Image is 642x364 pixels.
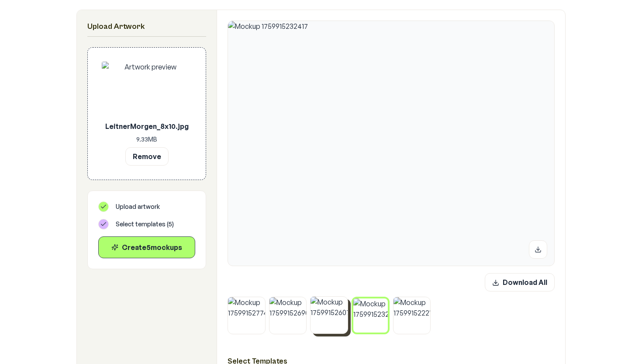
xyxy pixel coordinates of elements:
[529,240,547,259] button: Download mockup
[102,135,192,144] p: 9.33 MB
[269,297,307,334] img: Mockup 1759915269049
[102,121,192,132] p: LeitnerMorgen_8x10.jpg
[393,297,431,334] img: Mockup 1759915222178
[87,21,206,33] h2: Upload Artwork
[228,21,554,266] img: Mockup 1759915232417
[106,242,188,253] div: Create 5 mockup s
[485,273,555,291] button: Download All
[102,62,192,118] img: Artwork preview
[98,236,195,258] button: Create5mockups
[125,147,169,166] button: Remove
[116,220,174,229] span: Select templates ( 5 )
[116,202,160,211] span: Upload artwork
[353,298,388,333] img: Mockup 1759915232417
[311,297,348,334] img: Mockup 1759915260730
[228,297,265,334] img: Mockup 1759915277490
